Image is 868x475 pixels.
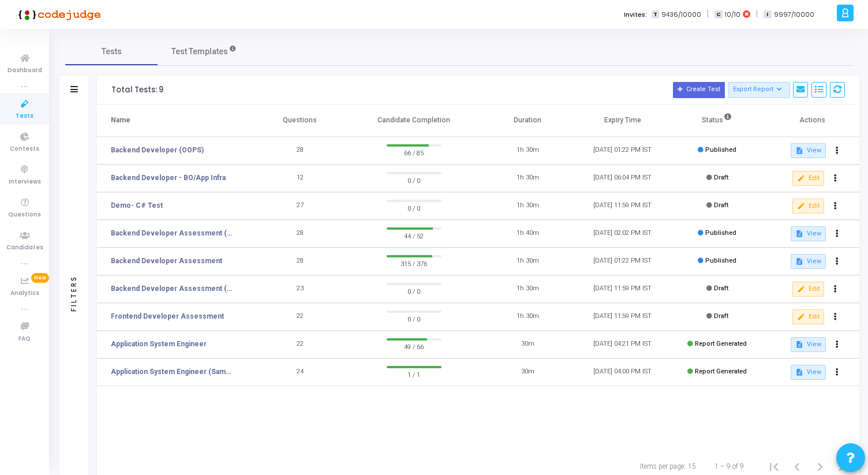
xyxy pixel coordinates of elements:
[795,368,803,376] mat-icon: description
[387,257,442,269] span: 315 / 376
[347,104,480,137] th: Candidate Completion
[480,358,575,386] td: 30m
[480,104,575,137] th: Duration
[387,368,442,380] span: 1 / 1
[97,104,253,137] th: Name
[18,334,31,344] span: FAQ
[661,10,701,20] span: 9436/10000
[14,3,101,26] img: logo
[111,200,163,211] a: Demo- C# Test
[253,248,347,275] td: 28
[480,275,575,303] td: 1h 30m
[111,173,226,183] a: Backend Developer - BO/App Infra
[714,285,728,292] span: Draft
[102,46,122,58] span: Tests
[575,164,669,192] td: [DATE] 06:04 PM IST
[792,171,824,186] button: Edit
[728,82,790,98] button: Export Report
[253,164,347,192] td: 12
[575,303,669,331] td: [DATE] 11:59 PM IST
[387,341,442,352] span: 49 / 66
[714,201,728,209] span: Draft
[714,312,728,320] span: Draft
[8,66,42,76] span: Dashboard
[253,220,347,248] td: 28
[111,311,224,321] a: Frontend Developer Assessment
[10,289,39,298] span: Analytics
[111,339,207,349] a: Application System Engineer
[8,210,41,220] span: Questions
[575,331,669,358] td: [DATE] 04:21 PM IST
[16,111,33,121] span: Tests
[795,147,803,155] mat-icon: description
[253,275,347,303] td: 23
[387,313,442,324] span: 0 / 0
[688,461,696,472] div: 15
[575,275,669,303] td: [DATE] 11:59 PM IST
[705,257,736,264] span: Published
[652,10,659,19] span: T
[795,257,803,265] mat-icon: description
[797,174,805,182] mat-icon: edit
[725,10,740,20] span: 10/10
[575,192,669,220] td: [DATE] 11:59 PM IST
[797,285,805,293] mat-icon: edit
[387,147,442,158] span: 66 / 85
[111,256,222,266] a: Backend Developer Assessment
[756,8,758,20] span: |
[111,283,235,294] a: Backend Developer Assessment (C# & .Net)
[6,243,43,253] span: Candidates
[480,303,575,331] td: 1h 30m
[797,202,805,210] mat-icon: edit
[791,337,826,352] button: View
[774,10,814,20] span: 9997/10000
[480,137,575,164] td: 1h 30m
[714,174,728,181] span: Draft
[707,8,709,20] span: |
[111,228,235,238] a: Backend Developer Assessment (C# & .Net)
[387,202,442,214] span: 0 / 0
[575,220,669,248] td: [DATE] 02:02 PM IST
[575,248,669,275] td: [DATE] 01:22 PM IST
[480,220,575,248] td: 1h 40m
[795,230,803,238] mat-icon: description
[111,366,235,377] a: Application System Engineer (Sample Test)
[480,331,575,358] td: 30m
[791,226,826,241] button: View
[714,10,722,19] span: C
[705,229,736,237] span: Published
[670,104,765,137] th: Status
[695,368,747,375] span: Report Generated
[575,358,669,386] td: [DATE] 04:00 PM IST
[575,137,669,164] td: [DATE] 01:22 PM IST
[480,164,575,192] td: 1h 30m
[387,230,442,241] span: 44 / 52
[764,10,771,19] span: I
[480,192,575,220] td: 1h 30m
[791,143,826,158] button: View
[797,313,805,321] mat-icon: edit
[640,461,686,472] div: Items per page:
[387,174,442,186] span: 0 / 0
[695,340,747,347] span: Report Generated
[795,341,803,349] mat-icon: description
[253,331,347,358] td: 22
[253,192,347,220] td: 27
[31,273,49,283] span: New
[253,303,347,331] td: 22
[111,85,163,95] div: Total Tests: 9
[253,104,347,137] th: Questions
[69,230,79,357] div: Filters
[673,82,725,98] button: Create Test
[10,144,39,154] span: Contests
[624,10,647,20] label: Invites:
[480,248,575,275] td: 1h 30m
[171,46,228,58] span: Test Templates
[792,199,824,214] button: Edit
[575,104,669,137] th: Expiry Time
[253,358,347,386] td: 24
[9,177,41,187] span: Interviews
[792,309,824,324] button: Edit
[253,137,347,164] td: 28
[791,254,826,269] button: View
